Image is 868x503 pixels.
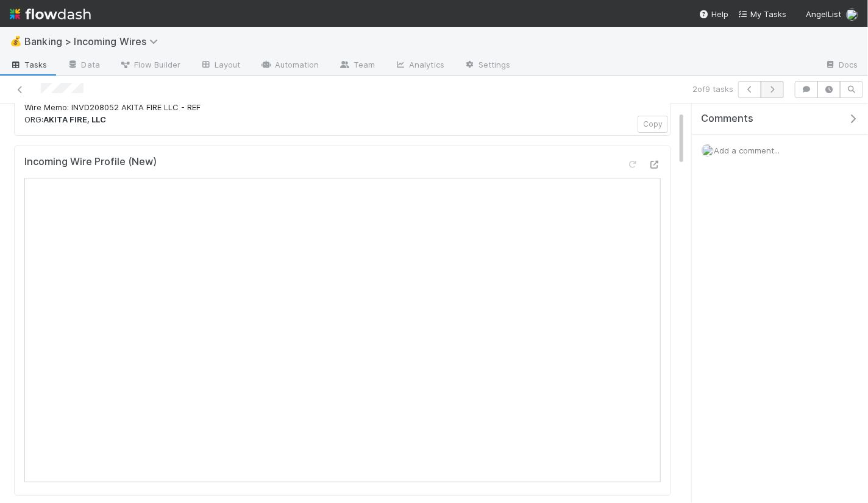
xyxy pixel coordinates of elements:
[190,56,251,76] a: Layout
[701,113,753,125] span: Comments
[738,8,786,20] a: My Tasks
[806,9,841,19] span: AngelList
[385,56,454,76] a: Analytics
[329,56,385,76] a: Team
[24,156,157,168] h5: Incoming Wire Profile (New)
[24,35,164,47] span: Banking > Incoming Wires
[57,56,110,76] a: Data
[10,36,22,46] span: 💰
[702,144,714,157] img: avatar_eacbd5bb-7590-4455-a9e9-12dcb5674423.png
[846,9,858,21] img: avatar_eacbd5bb-7590-4455-a9e9-12dcb5674423.png
[119,58,180,71] span: Flow Builder
[10,58,48,71] span: Tasks
[251,56,329,76] a: Automation
[638,116,668,133] button: Copy
[714,146,780,155] span: Add a comment...
[454,56,521,76] a: Settings
[43,114,106,124] strong: AKITA FIRE, LLC
[110,56,190,76] a: Flow Builder
[10,4,91,24] img: logo-inverted-e16ddd16eac7371096b0.svg
[699,8,728,20] div: Help
[692,83,733,95] span: 2 of 9 tasks
[24,102,661,125] p: Wire Memo: INVD208052 AKITA FIRE LLC - REF ORG:
[738,9,786,19] span: My Tasks
[815,56,868,76] a: Docs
